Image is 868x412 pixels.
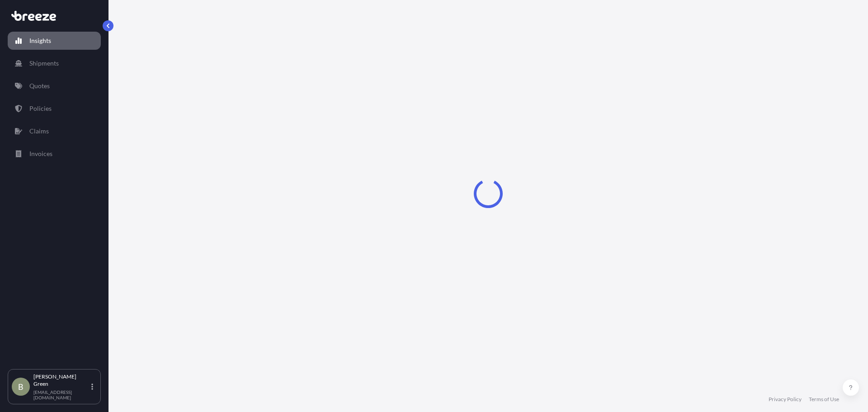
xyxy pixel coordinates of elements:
[8,99,101,118] a: Policies
[29,104,52,113] p: Policies
[29,81,50,90] p: Quotes
[8,77,101,95] a: Quotes
[8,54,101,72] a: Shipments
[18,382,24,391] span: B
[769,396,802,403] a: Privacy Policy
[33,389,90,400] p: [EMAIL_ADDRESS][DOMAIN_NAME]
[8,122,101,140] a: Claims
[29,127,49,136] p: Claims
[29,149,52,158] p: Invoices
[29,59,59,68] p: Shipments
[33,373,90,388] p: [PERSON_NAME] Green
[8,145,101,163] a: Invoices
[8,32,101,50] a: Insights
[809,396,839,403] a: Terms of Use
[29,36,51,45] p: Insights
